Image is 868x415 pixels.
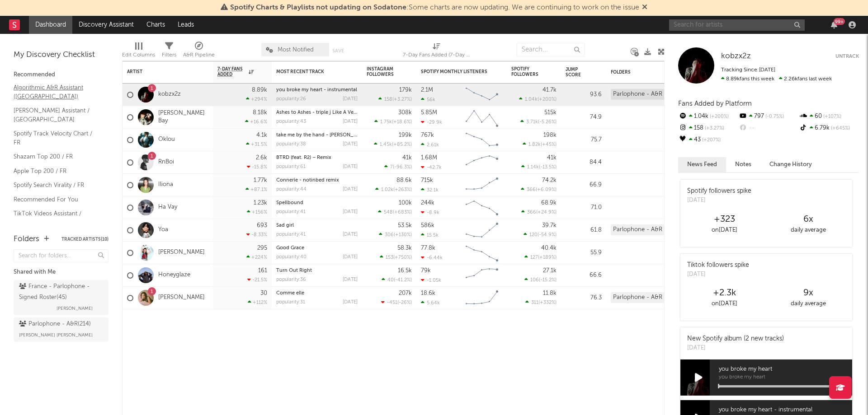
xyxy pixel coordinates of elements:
[738,111,798,122] div: 797
[462,219,502,242] svg: Chart title
[542,142,555,147] span: +45 %
[721,52,751,61] a: kobzx2z
[247,277,267,283] div: -21.5 %
[517,43,585,56] input: Search...
[421,177,433,183] div: 715k
[14,280,108,315] a: France - Parlophone - Signed Roster(45)[PERSON_NAME]
[421,142,439,148] div: 2.61k
[246,254,267,260] div: +224 %
[462,242,502,264] svg: Chart title
[701,138,721,143] span: +207 %
[158,159,174,166] a: RnBoi
[375,187,412,192] div: ( )
[566,202,602,213] div: 71.0
[276,187,307,192] div: popularity: 44
[543,268,557,274] div: 27.1k
[539,97,555,102] span: +200 %
[611,292,679,303] div: Parlophone - A&R (214)
[530,255,538,260] span: 127
[14,209,99,227] a: TikTok Videos Assistant / [GEOGRAPHIC_DATA]
[343,255,358,260] div: [DATE]
[276,119,306,124] div: popularity: 43
[378,96,412,102] div: ( )
[395,233,410,238] span: +130 %
[708,114,729,119] span: +200 %
[421,255,443,261] div: -6.44k
[14,180,99,190] a: Spotify Search Virality / FR
[726,157,760,172] button: Notes
[540,165,555,170] span: -13.5 %
[276,277,306,282] div: popularity: 36
[511,66,543,77] div: Spotify Followers
[217,66,246,77] span: 7-Day Fans Added
[421,119,442,125] div: -29.9k
[678,111,738,122] div: 1.04k
[158,91,181,98] a: kobzx2z
[72,16,140,34] a: Discovery Assistant
[421,164,442,170] div: -42.7k
[61,237,108,242] button: Tracked Artists(10)
[256,132,267,138] div: 4.1k
[252,87,267,93] div: 8.89k
[276,133,383,138] a: take me by the hand - [PERSON_NAME] remix
[122,50,155,61] div: Edit Columns
[384,97,392,102] span: 158
[398,110,412,116] div: 308k
[542,223,557,228] div: 39.7k
[834,18,845,25] div: 99 +
[230,4,639,11] span: : Some charts are now updating. We are continuing to work on the issue
[367,66,398,77] div: Instagram Followers
[14,152,99,162] a: Shazam Top 200 / FR
[395,187,410,192] span: +263 %
[254,200,267,206] div: 1.23k
[158,110,208,125] a: [PERSON_NAME] Bay
[230,4,406,11] span: Spotify Charts & Playlists not updating on Sodatone
[566,293,602,303] div: 76.3
[276,232,306,237] div: popularity: 41
[678,157,726,172] button: News Feed
[14,70,108,80] div: Recommended
[387,278,394,283] span: 40
[678,122,738,134] div: 158
[158,249,205,256] a: [PERSON_NAME]
[683,288,766,298] div: +2.3k
[246,232,267,238] div: -8.33 %
[403,38,471,65] div: 7-Day Fans Added (7-Day Fans Added)
[276,210,306,214] div: popularity: 41
[394,210,410,215] span: +683 %
[57,303,93,314] span: [PERSON_NAME]
[247,164,267,170] div: -15.8 %
[276,291,304,296] a: Comme elle
[462,129,502,151] svg: Chart title
[462,151,502,174] svg: Chart title
[831,21,837,28] button: 99+
[566,112,602,123] div: 74.9
[687,344,784,353] div: [DATE]
[343,300,358,305] div: [DATE]
[278,47,314,53] span: Most Notified
[14,50,108,61] div: My Discovery Checklist
[276,133,358,138] div: take me by the hand - Aaron Hibell remix
[799,122,859,134] div: 6.79k
[158,294,205,302] a: [PERSON_NAME]
[257,223,267,228] div: 693
[738,122,798,134] div: --
[127,69,195,75] div: Artist
[687,187,751,196] div: Spotify followers spike
[276,201,358,205] div: Spellbound
[382,277,412,283] div: ( )
[399,200,412,206] div: 100k
[566,157,602,168] div: 84.4
[527,165,539,170] span: 1.14k
[683,214,766,225] div: +323
[276,88,357,93] a: you broke my heart - instrumental
[29,16,72,34] a: Dashboard
[260,290,267,296] div: 30
[393,142,410,147] span: +85.2 %
[276,110,365,115] a: Ashes to Ashes - triple j Like A Version
[421,87,433,93] div: 2.1M
[421,277,441,283] div: -1.05k
[527,187,536,192] span: 366
[158,181,173,189] a: Iliona
[421,210,439,215] div: -8.9k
